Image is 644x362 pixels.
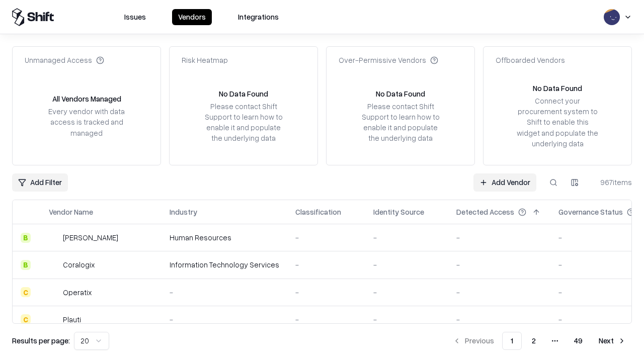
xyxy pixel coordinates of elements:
div: Operatix [63,287,92,298]
div: - [295,287,357,298]
div: Plauti [63,314,81,325]
div: Please contact Shift Support to learn how to enable it and populate the underlying data [202,101,285,144]
div: - [295,232,357,243]
img: Plauti [49,314,59,324]
div: - [295,314,357,325]
div: 967 items [592,177,632,188]
img: Deel [49,233,59,243]
nav: pagination [447,332,632,350]
div: Governance Status [558,207,623,217]
div: Information Technology Services [170,259,279,270]
a: Add Vendor [473,173,536,192]
div: Industry [170,207,197,217]
div: - [373,232,440,243]
div: B [21,260,31,270]
div: C [21,287,31,297]
div: Classification [295,207,341,217]
div: Offboarded Vendors [496,55,565,65]
button: Vendors [172,9,212,25]
p: Results per page: [12,335,70,346]
div: Over-Permissive Vendors [339,55,438,65]
div: - [373,287,440,298]
div: No Data Found [533,83,582,94]
div: - [456,259,542,270]
div: B [21,233,31,243]
div: Connect your procurement system to Shift to enable this widget and populate the underlying data [516,96,599,149]
div: - [295,259,357,270]
div: Detected Access [456,207,514,217]
div: - [456,232,542,243]
button: Issues [118,9,152,25]
div: - [456,314,542,325]
div: Please contact Shift Support to learn how to enable it and populate the underlying data [359,101,442,144]
div: - [170,287,279,298]
button: 1 [502,332,522,350]
div: Identity Source [373,207,424,217]
div: - [373,314,440,325]
div: Every vendor with data access is tracked and managed [45,106,128,138]
button: Next [593,332,632,350]
div: Unmanaged Access [25,55,104,65]
div: No Data Found [376,88,425,99]
div: C [21,314,31,324]
button: 2 [524,332,544,350]
div: Coralogix [63,259,95,270]
div: Human Resources [170,232,279,243]
button: 49 [566,332,591,350]
button: Integrations [232,9,285,25]
div: All Vendors Managed [52,94,121,104]
div: - [456,287,542,298]
img: Coralogix [49,260,59,270]
img: Operatix [49,287,59,297]
div: [PERSON_NAME] [63,232,118,243]
div: Risk Heatmap [182,55,228,65]
div: Vendor Name [49,207,93,217]
div: - [170,314,279,325]
div: No Data Found [219,88,268,99]
button: Add Filter [12,173,68,192]
div: - [373,259,440,270]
